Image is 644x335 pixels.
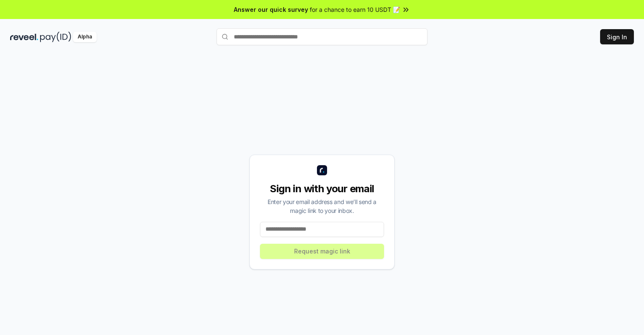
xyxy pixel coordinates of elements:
[73,32,97,42] div: Alpha
[260,182,384,196] div: Sign in with your email
[600,29,634,44] button: Sign In
[260,197,384,215] div: Enter your email address and we’ll send a magic link to your inbox.
[10,32,38,42] img: reveel_dark
[317,165,327,175] img: logo_small
[234,5,308,14] span: Answer our quick survey
[40,32,71,42] img: pay_id
[310,5,400,14] span: for a chance to earn 10 USDT 📝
